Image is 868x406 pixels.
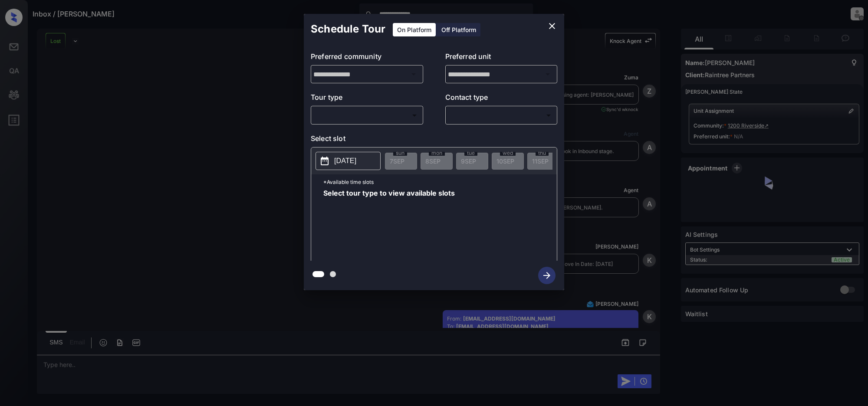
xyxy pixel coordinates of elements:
[311,92,423,106] p: Tour type
[311,133,557,147] p: Select slot
[393,23,436,36] div: On Platform
[445,51,558,65] p: Preferred unit
[445,92,558,106] p: Contact type
[311,51,423,65] p: Preferred community
[334,156,356,166] p: [DATE]
[304,14,392,44] h2: Schedule Tour
[543,17,561,35] button: close
[323,190,455,259] span: Select tour type to view available slots
[323,174,557,190] p: *Available time slots
[316,152,381,170] button: [DATE]
[437,23,480,36] div: Off Platform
